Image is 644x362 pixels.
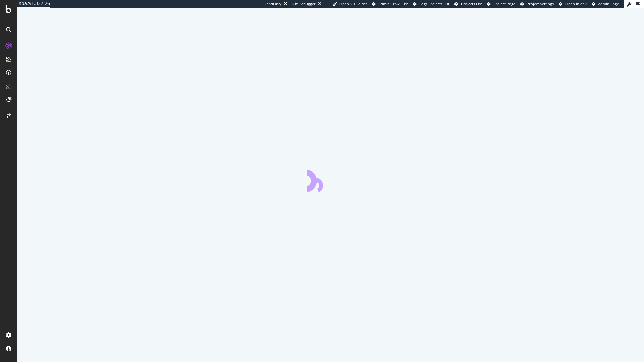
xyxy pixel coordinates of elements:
[333,1,367,7] a: Open Viz Editor
[372,1,408,7] a: Admin Crawl List
[339,1,367,6] span: Open Viz Editor
[307,168,355,192] div: animation
[419,1,449,6] span: Logs Projects List
[264,1,282,7] div: ReadOnly:
[592,1,619,7] a: Admin Page
[292,1,317,7] div: Viz Debugger:
[493,1,515,6] span: Project Page
[559,1,587,7] a: Open in dev
[598,1,619,6] span: Admin Page
[565,1,587,6] span: Open in dev
[454,1,482,7] a: Projects List
[527,1,554,6] span: Project Settings
[520,1,554,7] a: Project Settings
[378,1,408,6] span: Admin Crawl List
[413,1,449,7] a: Logs Projects List
[487,1,515,7] a: Project Page
[461,1,482,6] span: Projects List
